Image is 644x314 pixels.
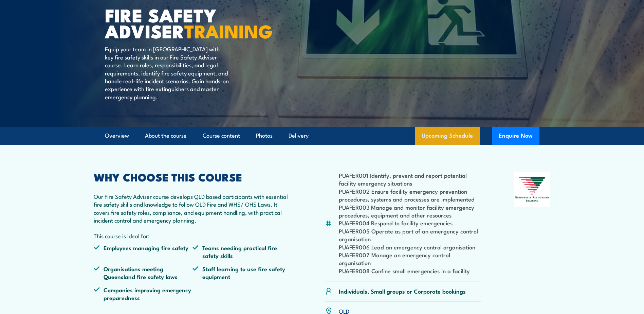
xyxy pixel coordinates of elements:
img: Nationally Recognised Training logo. [514,172,551,207]
li: Companies improving emergency preparedness [94,286,193,302]
p: Our Fire Safety Adviser course develops QLD based participants with essential fire safety skills ... [94,192,292,224]
strong: TRAINING [184,16,273,45]
p: Equip your team in [GEOGRAPHIC_DATA] with key fire safety skills in our Fire Safety Adviser cours... [105,45,229,101]
a: Photos [256,127,273,145]
li: PUAFER007 Manage an emergency control organisation [339,251,481,267]
p: This course is ideal for: [94,232,292,240]
li: Staff learning to use fire safety equipment [192,265,292,281]
li: Teams needing practical fire safety skills [192,244,292,260]
li: Employees managing fire safety [94,244,193,260]
p: Individuals, Small groups or Corporate bookings [339,287,466,295]
a: Delivery [289,127,309,145]
a: Overview [105,127,129,145]
li: PUAFER004 Respond to facility emergencies [339,219,481,227]
li: PUAFER008 Confine small emergencies in a facility [339,267,481,275]
li: PUAFER001 Identify, prevent and report potential facility emergency situations [339,171,481,187]
li: Organisations meeting Queensland fire safety laws [94,265,193,281]
a: Course content [203,127,240,145]
h1: FIRE SAFETY ADVISER [105,7,273,38]
li: PUAFER002 Ensure facility emergency prevention procedures, systems and processes are implemented [339,187,481,203]
li: PUAFER005 Operate as part of an emergency control organisation [339,227,481,243]
h2: WHY CHOOSE THIS COURSE [94,172,292,181]
a: About the course [145,127,187,145]
li: PUAFER003 Manage and monitor facility emergency procedures, equipment and other resources [339,203,481,219]
li: PUAFER006 Lead an emergency control organisation [339,243,481,251]
button: Enquire Now [492,127,539,145]
a: Upcoming Schedule [415,127,480,145]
